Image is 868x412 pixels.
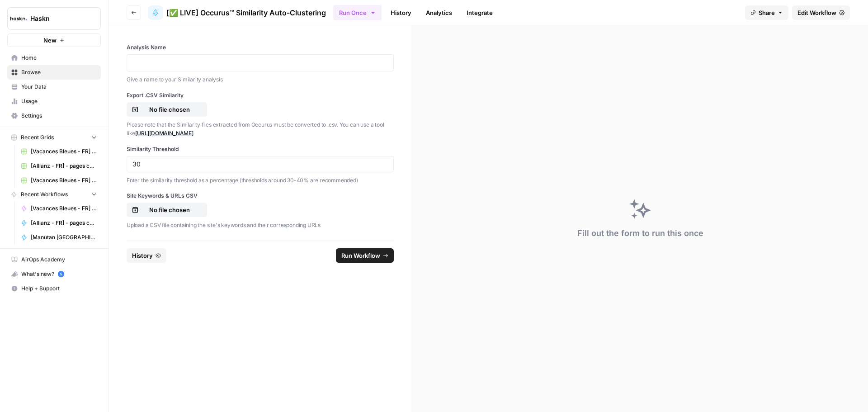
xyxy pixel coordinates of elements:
p: Please note that the Similarity files extracted from Occurus must be converted to .csv. You can u... [127,120,394,138]
span: AirOps Academy [21,256,97,264]
p: No file chosen [141,105,198,114]
text: 5 [60,272,62,276]
span: [Vacances Bleues - FR] Pages refonte sites hôtels - [GEOGRAPHIC_DATA] [31,204,97,213]
span: Browse [21,68,97,76]
p: Upload a CSV file containing the site's keywords and their corresponding URLs [127,221,394,230]
img: Haskn Logo [10,10,27,27]
label: Export .CSV Similarity [127,91,394,99]
span: Haskn [30,14,85,23]
span: Recent Workflows [21,190,68,199]
a: [✅ LIVE] Occurus™ Similarity Auto-Clustering [148,5,326,20]
span: [Vacances Bleues - FR] Pages refonte sites hôtels - [GEOGRAPHIC_DATA] Grid [31,176,97,185]
a: History [385,5,417,20]
a: Your Data [7,80,101,94]
label: Site Keywords & URLs CSV [127,192,394,200]
a: Browse [7,65,101,80]
a: [Vacances Bleues - FR] Pages refonte sites hôtels - [GEOGRAPHIC_DATA] [17,201,101,216]
a: [URL][DOMAIN_NAME] [135,130,193,137]
p: No file chosen [141,205,198,214]
a: [Allianz - FR] - pages conseil assurance vie 🪦 + FAQ [17,216,101,230]
button: History [127,248,166,263]
span: Settings [21,112,97,120]
button: No file chosen [127,102,207,117]
span: Usage [21,97,97,105]
a: Integrate [461,5,498,20]
div: Fill out the form to run this once [577,227,703,240]
button: What's new? 5 [7,267,101,281]
label: Similarity Threshold [127,145,394,153]
span: [Manutan [GEOGRAPHIC_DATA] FR] article de blog - [DATE]-[DATE] mots [31,233,97,242]
button: Workspace: Haskn [7,7,101,30]
button: Help + Support [7,281,101,296]
span: Edit Workflow [797,8,836,17]
span: Your Data [21,83,97,91]
span: [Allianz - FR] - pages conseil + FAQ [31,162,97,170]
p: Give a name to your Similarity analysis [127,75,394,84]
span: New [43,36,57,45]
p: Enter the similarity threshold as a percentage (thresholds around 30-40% are recommended) [127,176,394,185]
input: 30 [132,160,388,168]
span: [Allianz - FR] - pages conseil assurance vie 🪦 + FAQ [31,219,97,227]
a: Settings [7,109,101,123]
span: [Vacances Bleues - FR] Pages refonte sites hôtels - [GEOGRAPHIC_DATA] [31,147,97,156]
button: No file chosen [127,203,207,217]
span: Home [21,54,97,62]
a: [Manutan [GEOGRAPHIC_DATA] FR] article de blog - [DATE]-[DATE] mots [17,230,101,245]
span: Help + Support [21,284,97,293]
span: Recent Grids [21,133,54,142]
span: Share [759,8,775,17]
a: Analytics [420,5,458,20]
a: [Allianz - FR] - pages conseil + FAQ [17,159,101,173]
button: Recent Workflows [7,188,101,201]
a: [Vacances Bleues - FR] Pages refonte sites hôtels - [GEOGRAPHIC_DATA] Grid [17,173,101,188]
button: Share [745,5,788,20]
a: Edit Workflow [792,5,850,20]
a: [Vacances Bleues - FR] Pages refonte sites hôtels - [GEOGRAPHIC_DATA] [17,144,101,159]
span: [✅ LIVE] Occurus™ Similarity Auto-Clustering [166,7,326,18]
div: What's new? [8,267,100,281]
a: Home [7,51,101,65]
span: History [132,251,153,260]
a: AirOps Academy [7,252,101,267]
button: Run Workflow [336,248,394,263]
a: 5 [58,271,64,277]
span: Run Workflow [341,251,380,260]
button: Run Once [333,5,382,20]
button: Recent Grids [7,131,101,144]
button: New [7,33,101,47]
label: Analysis Name [127,43,394,52]
a: Usage [7,94,101,109]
